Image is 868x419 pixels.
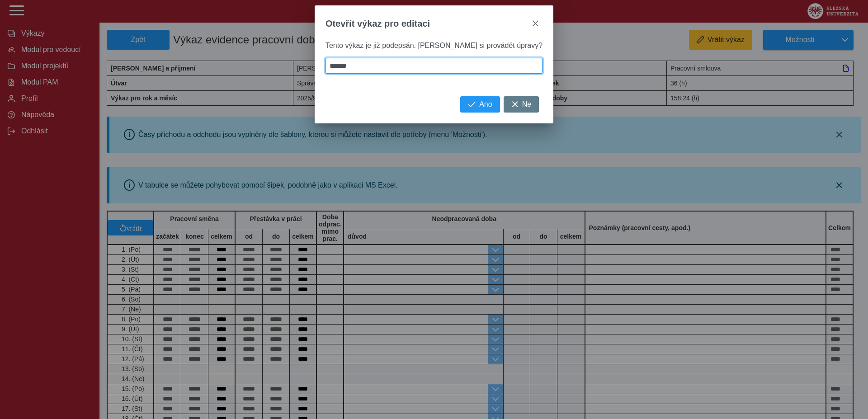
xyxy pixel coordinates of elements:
span: Otevřít výkaz pro editaci [325,19,430,29]
button: close [528,16,542,31]
button: Ano [460,96,500,113]
div: Tento výkaz je již podepsán. [PERSON_NAME] si provádět úpravy? [315,42,553,96]
button: Ne [504,96,539,113]
span: Ano [479,100,492,108]
span: Ne [522,100,531,108]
